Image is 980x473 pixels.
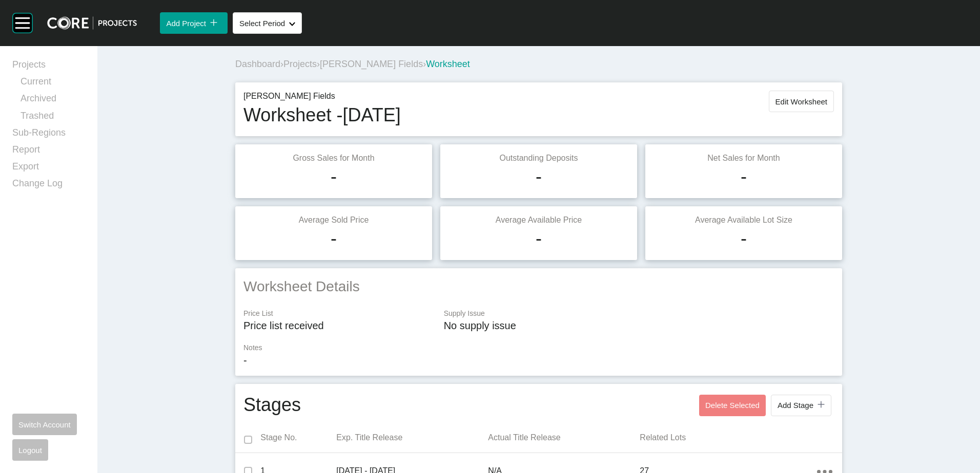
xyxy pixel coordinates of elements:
p: [PERSON_NAME] Fields [243,91,401,102]
p: Price List [243,309,434,319]
a: Export [12,160,85,177]
p: Average Available Price [448,214,629,226]
a: Report [12,143,85,160]
p: No supply issue [444,318,834,333]
h1: - [536,226,542,251]
span: › [423,59,426,69]
a: Sub-Regions [12,126,85,143]
h1: - [741,164,747,189]
a: Trashed [21,110,85,126]
p: Notes [243,343,834,353]
span: Add Stage [778,401,813,410]
span: Worksheet [426,59,470,69]
h1: - [331,164,337,189]
span: › [280,59,283,69]
h1: Stages [243,392,301,419]
p: - [243,353,834,368]
button: Logout [12,439,48,461]
span: Add Project [166,19,206,28]
p: Net Sales for Month [654,153,834,164]
img: core-logo-dark.3138cae2.png [47,16,137,30]
button: Edit Worksheet [769,91,834,112]
a: Current [21,75,85,92]
span: Edit Worksheet [775,97,827,106]
button: Select Period [233,12,302,34]
p: Related Lots [640,432,816,443]
button: Switch Account [12,414,77,435]
h1: Worksheet - [DATE] [243,102,401,128]
span: Delete Selected [705,401,760,410]
h2: Worksheet Details [243,276,834,296]
h1: - [536,164,542,189]
p: Exp. Title Release [336,432,488,443]
a: Change Log [12,177,85,194]
p: Actual Title Release [488,432,640,443]
p: Price list received [243,318,434,333]
span: Switch Account [18,420,71,429]
span: Select Period [239,19,285,28]
p: Average Sold Price [243,214,424,226]
a: Projects [12,58,85,75]
button: Add Stage [771,395,831,416]
button: Add Project [160,12,228,34]
p: Outstanding Deposits [448,153,629,164]
p: Supply Issue [444,309,834,319]
button: Delete Selected [699,395,766,416]
h1: - [331,226,337,251]
p: Average Available Lot Size [654,214,834,226]
span: › [317,59,320,69]
a: Projects [283,59,317,69]
p: Gross Sales for Month [243,153,424,164]
h1: - [741,226,747,251]
span: Logout [18,446,42,455]
a: Dashboard [235,59,280,69]
p: Stage No. [260,432,336,443]
a: Archived [21,92,85,109]
a: [PERSON_NAME] Fields [320,59,423,69]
